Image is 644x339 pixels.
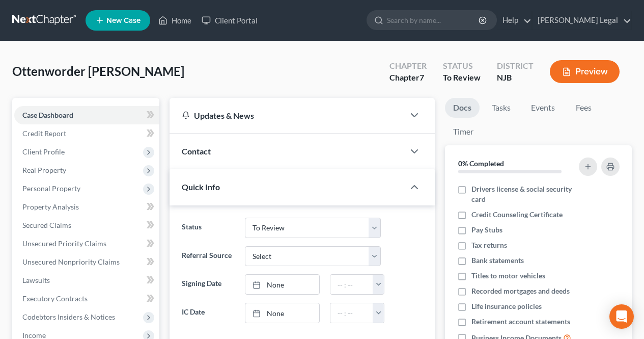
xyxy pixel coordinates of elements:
a: Executory Contracts [14,290,159,308]
label: Referral Source [177,246,239,267]
a: None [245,275,320,294]
a: Client Portal [197,11,263,30]
label: IC Date [177,303,239,323]
a: Home [153,11,197,30]
span: 7 [419,72,424,82]
span: Case Dashboard [22,111,73,119]
a: [PERSON_NAME] Legal [533,11,631,30]
span: Contact [182,146,211,156]
a: Help [497,11,531,30]
input: -- : -- [330,275,373,294]
label: Signing Date [177,274,239,295]
a: Timer [445,122,482,142]
span: Titles to motor vehicles [471,271,545,281]
input: Search by name... [387,11,480,30]
span: Unsecured Nonpriority Claims [22,257,120,266]
a: Case Dashboard [14,106,159,124]
span: Codebtors Insiders & Notices [22,312,115,321]
div: Open Intercom Messenger [609,304,634,329]
span: Drivers license & social security card [471,184,576,204]
a: Secured Claims [14,216,159,234]
span: Property Analysis [22,202,79,211]
a: Lawsuits [14,271,159,290]
strong: 0% Completed [458,159,504,168]
div: To Review [443,72,481,84]
span: Credit Report [22,129,66,138]
label: Status [177,218,239,238]
div: Chapter [389,72,427,84]
span: New Case [106,17,141,24]
span: Bank statements [471,255,524,266]
div: Updates & News [182,110,392,121]
span: Client Profile [22,147,65,156]
a: Docs [445,98,480,118]
a: Unsecured Priority Claims [14,234,159,253]
div: NJB [497,72,534,84]
a: Fees [567,98,600,118]
input: -- : -- [330,303,373,323]
span: Unsecured Priority Claims [22,239,106,248]
a: Credit Report [14,124,159,143]
div: District [497,60,534,72]
span: Tax returns [471,240,507,250]
a: Unsecured Nonpriority Claims [14,253,159,271]
span: Retirement account statements [471,317,570,327]
a: Property Analysis [14,198,159,216]
span: Personal Property [22,184,80,193]
div: Chapter [389,60,427,72]
span: Executory Contracts [22,294,88,303]
div: Status [443,60,481,72]
span: Ottenworder [PERSON_NAME] [12,64,184,79]
span: Recorded mortgages and deeds [471,286,570,296]
span: Lawsuits [22,276,50,284]
span: Secured Claims [22,221,71,229]
span: Pay Stubs [471,225,502,235]
span: Quick Info [182,182,220,192]
button: Preview [550,60,620,83]
a: Events [523,98,563,118]
a: None [245,303,320,323]
span: Real Property [22,166,66,174]
span: Credit Counseling Certificate [471,210,563,220]
a: Tasks [484,98,519,118]
span: Life insurance policies [471,301,542,311]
